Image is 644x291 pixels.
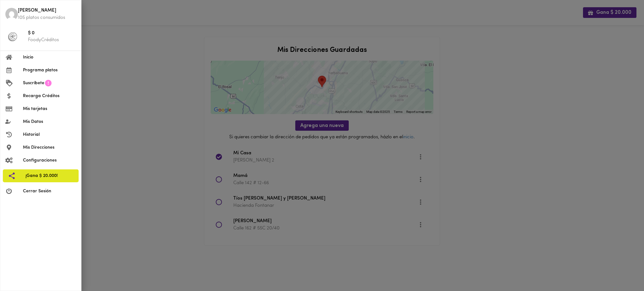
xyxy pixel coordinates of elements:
img: foody-creditos-black.png [8,32,17,41]
span: Mis Datos [23,118,76,125]
iframe: Messagebird Livechat Widget [608,255,638,285]
p: 105 platos consumidos [18,14,76,21]
span: Configuraciones [23,157,76,164]
span: Suscríbete [23,80,44,86]
span: Recarga Créditos [23,93,76,99]
span: Mis tarjetas [23,106,76,112]
span: $ 0 [28,30,76,37]
span: Historial [23,131,76,138]
span: ¡Gana $ 20.000! [25,173,74,179]
span: [PERSON_NAME] [18,7,76,14]
p: FoodyCréditos [28,37,76,43]
span: Cerrar Sesión [23,188,76,195]
span: Mis Direcciones [23,144,76,151]
span: Programa platos [23,67,76,74]
span: Inicio [23,54,76,61]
